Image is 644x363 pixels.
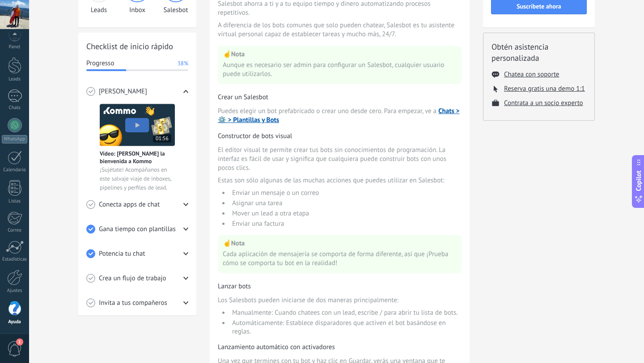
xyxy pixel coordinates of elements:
[99,299,167,308] span: Invita a tus compañeros
[2,288,28,294] div: Ajustes
[100,165,175,192] span: ¡Sujétate! Acompáñanos en este salvaje viaje de inboxes, pipelines y perfiles de lead.
[218,343,462,351] h3: Lanzamiento automático con activadores
[2,228,28,233] div: Correo
[16,338,23,346] span: 1
[218,132,462,140] h3: Constructor de bots visual
[2,198,28,204] div: Listas
[504,70,559,79] button: Chatea con soporte
[2,76,28,82] div: Leads
[229,209,462,218] li: Mover un lead a otra etapa
[218,146,462,173] span: El editor visual te permite crear tus bots sin conocimientos de programación. La interfaz es fáci...
[223,50,457,59] p: ☝️ Nota
[178,59,188,68] span: 38%
[229,199,462,207] li: Asignar una tarea
[517,3,561,9] span: Suscríbete ahora
[634,171,643,191] span: Copilot
[223,61,457,79] span: Aunque es necesario ser admin para configurar un Salesbot, cualquier usuario puede utilizarlos.
[504,99,583,107] button: Contrata a un socio experto
[99,274,166,283] span: Crea un flujo de trabajo
[2,257,28,262] div: Estadísticas
[218,176,462,185] span: Estas son sólo algunas de las muchas acciones que puedes utilizar en Salesbot:
[86,41,188,52] h2: Checklist de inicio rápido
[99,249,145,258] span: Potencia tu chat
[2,135,27,144] div: WhatsApp
[491,41,586,63] h2: Obtén asistencia personalizada
[218,282,462,291] h3: Lanzar bots
[229,308,462,317] li: Manualmente: Cuando chatees con un lead, escribe / para abrir tu lista de bots.
[504,84,585,93] button: Reserva gratis una demo 1:1
[99,200,160,209] span: Conecta apps de chat
[100,104,175,146] img: Meet video
[218,107,459,124] a: Chats > ⚙️ > Plantillas y Bots
[99,87,147,96] span: [PERSON_NAME]
[229,219,462,228] li: Enviar una factura
[2,44,28,50] div: Panel
[223,239,457,248] p: ☝️ Nota
[223,250,457,268] span: Cada aplicación de mensajería se comporta de forma diferente, así que ¡Prueba cómo se comporta tu...
[218,21,462,39] span: A diferencia de los bots comunes que solo pueden chatear, Salesbot es tu asistente virtual person...
[86,59,114,68] span: Progresso
[218,107,462,125] span: Puedes elegir un bot prefabricado o crear uno desde cero. Para empezar, ve a
[229,319,462,336] li: Automáticamente: Establece disparadores que activen el bot basándose en reglas.
[2,167,28,173] div: Calendario
[218,93,462,101] h3: Crear un Salesbot
[2,105,28,111] div: Chats
[2,319,28,325] div: Ayuda
[99,225,176,234] span: Gana tiempo con plantillas
[218,296,462,305] span: Los Salesbots pueden iniciarse de dos maneras principalmente:
[100,150,175,165] span: Vídeo: [PERSON_NAME] la bienvenida a Kommo
[229,189,462,197] li: Enviar un mensaje o un correo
